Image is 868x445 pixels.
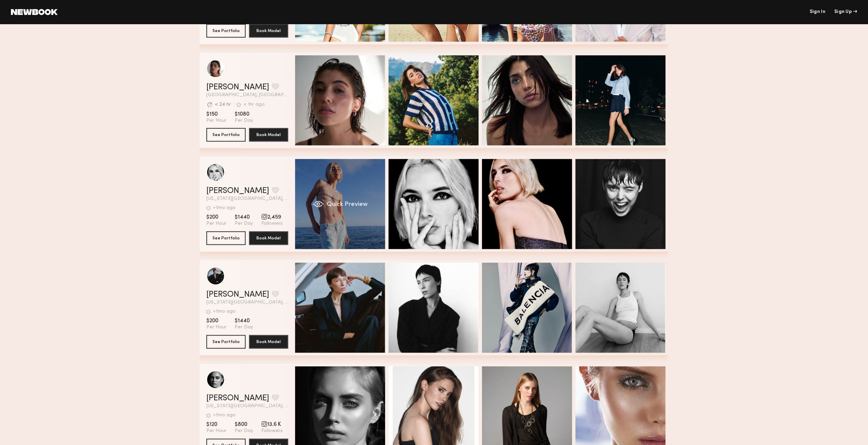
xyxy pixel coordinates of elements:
span: Per Hour [206,221,226,227]
button: See Portfolio [206,24,246,38]
span: [US_STATE][GEOGRAPHIC_DATA], [GEOGRAPHIC_DATA] [206,404,288,409]
span: Per Day [235,118,253,124]
button: Book Model [249,231,288,245]
a: Sign In [809,10,825,14]
span: [US_STATE][GEOGRAPHIC_DATA], [GEOGRAPHIC_DATA] [206,300,288,305]
div: < 24 hr [215,102,231,107]
div: +1mo ago [213,206,236,210]
a: [PERSON_NAME] [206,187,269,195]
span: Per Hour [206,118,226,124]
button: Book Model [249,128,288,142]
button: See Portfolio [206,231,246,245]
span: Per Day [235,324,253,330]
span: $1440 [235,317,253,324]
span: $200 [206,317,226,324]
div: Sign Up [834,10,857,14]
div: +1mo ago [213,309,236,314]
button: See Portfolio [206,335,246,348]
span: $1440 [235,214,253,221]
a: [PERSON_NAME] [206,83,269,91]
span: Per Hour [206,324,226,330]
span: Followers [261,221,283,227]
span: $120 [206,421,226,428]
span: $150 [206,111,226,118]
div: +1mo ago [213,413,236,418]
span: $1080 [235,111,253,118]
span: 13.6 K [261,421,283,428]
span: [GEOGRAPHIC_DATA], [GEOGRAPHIC_DATA] [206,93,288,98]
span: Per Hour [206,428,226,434]
span: Per Day [235,221,253,227]
span: Followers [261,428,283,434]
span: $800 [235,421,253,428]
span: 2,459 [261,214,283,221]
button: Book Model [249,335,288,348]
a: [PERSON_NAME] [206,291,269,299]
span: Quick Preview [327,202,368,208]
span: [US_STATE][GEOGRAPHIC_DATA], [GEOGRAPHIC_DATA] [206,196,288,201]
button: See Portfolio [206,128,246,142]
button: Book Model [249,24,288,38]
a: [PERSON_NAME] [206,394,269,402]
div: < 1hr ago [244,102,265,107]
span: $200 [206,214,226,221]
span: Per Day [235,428,253,434]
